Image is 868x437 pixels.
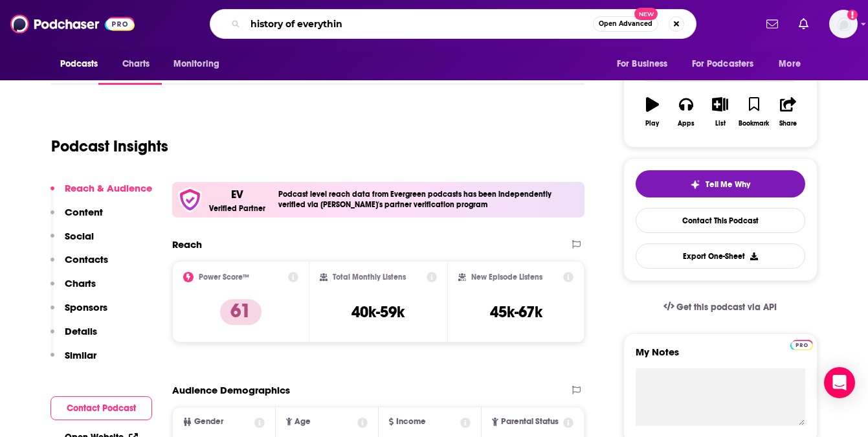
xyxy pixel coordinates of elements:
[295,418,311,426] span: Age
[220,299,262,325] p: 61
[847,10,858,20] svg: Add a profile image
[50,349,96,373] button: Similar
[779,120,797,128] div: Share
[636,170,805,197] button: tell me why sparkleTell Me Why
[770,52,817,76] button: open menu
[676,302,777,313] span: Get this podcast via API
[794,13,814,35] a: Show notifications dropdown
[396,418,426,426] span: Income
[737,89,771,135] button: Bookmark
[829,10,858,38] button: Show profile menu
[636,346,805,368] label: My Notes
[501,418,559,426] span: Parental Status
[50,301,107,325] button: Sponsors
[617,55,668,73] span: For Business
[231,187,243,201] p: EV
[60,55,98,73] span: Podcasts
[65,349,96,361] p: Similar
[50,182,152,206] button: Reach & Audience
[65,230,94,242] p: Social
[692,55,754,73] span: For Podcasters
[669,89,703,135] button: Apps
[50,277,96,301] button: Charts
[65,182,152,194] p: Reach & Audience
[164,52,236,76] button: open menu
[50,206,103,230] button: Content
[51,52,115,76] button: open menu
[599,21,652,27] span: Open Advanced
[761,13,783,35] a: Show notifications dropdown
[172,384,290,396] h2: Audience Demographics
[333,273,406,282] h2: Total Monthly Listens
[65,325,97,337] p: Details
[715,120,726,128] div: List
[829,10,858,38] span: Logged in as jackiemayer
[177,187,203,212] img: verfied icon
[245,14,593,34] input: Search podcasts, credits, & more...
[636,243,805,269] button: Export One-Sheet
[10,12,135,36] img: Podchaser - Follow, Share and Rate Podcasts
[50,253,108,277] button: Contacts
[771,89,805,135] button: Share
[50,396,152,420] button: Contact Podcast
[351,302,405,322] h3: 40k-59k
[645,120,659,128] div: Play
[739,120,769,128] div: Bookmark
[172,238,202,251] h2: Reach
[636,89,669,135] button: Play
[790,338,813,350] a: Pro website
[824,367,855,398] div: Open Intercom Messenger
[684,52,773,76] button: open menu
[65,206,103,218] p: Content
[50,325,97,349] button: Details
[790,340,813,350] img: Podchaser Pro
[636,208,805,233] a: Contact This Podcast
[634,8,658,20] span: New
[50,230,94,254] button: Social
[278,190,580,209] h4: Podcast level reach data from Evergreen podcasts has been independently verified via [PERSON_NAME...
[194,418,223,426] span: Gender
[65,253,108,265] p: Contacts
[210,9,696,39] div: Search podcasts, credits, & more...
[690,179,700,190] img: tell me why sparkle
[678,120,695,128] div: Apps
[829,10,858,38] img: User Profile
[703,89,737,135] button: List
[593,16,658,32] button: Open AdvancedNew
[779,55,801,73] span: More
[114,52,158,76] a: Charts
[706,179,750,190] span: Tell Me Why
[608,52,684,76] button: open menu
[65,301,107,313] p: Sponsors
[209,205,265,212] h5: Verified Partner
[199,273,249,282] h2: Power Score™
[173,55,219,73] span: Monitoring
[490,302,542,322] h3: 45k-67k
[653,291,788,323] a: Get this podcast via API
[122,55,150,73] span: Charts
[65,277,96,289] p: Charts
[471,273,542,282] h2: New Episode Listens
[51,137,168,156] h1: Podcast Insights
